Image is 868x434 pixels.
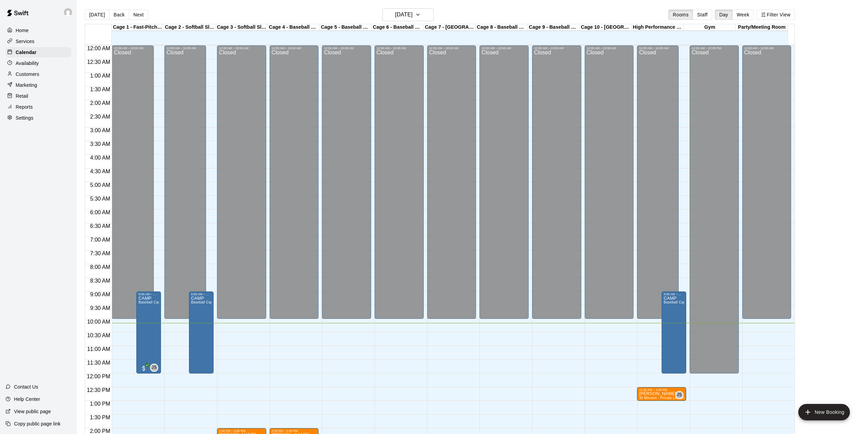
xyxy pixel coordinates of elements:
button: Filter View [757,10,795,20]
div: 12:30 PM – 1:00 PM: aaron posman [637,387,686,401]
button: Next [129,10,148,20]
div: 12:00 AM – 10:00 AM: Closed [270,45,319,319]
a: Retail [5,91,71,101]
div: 12:30 PM – 1:00 PM [639,388,684,392]
div: Closed [429,50,474,321]
div: High Performance Lane [632,24,684,31]
div: Cage 3 - Softball Slo-pitch Iron [PERSON_NAME] & Baseball Pitching Machine [216,24,268,31]
p: Retail [16,93,28,99]
span: 3:30 AM [89,141,112,147]
p: Calendar [16,49,37,56]
div: 9:00 AM – 12:00 PM [191,293,212,296]
div: Gym [684,24,736,31]
span: 10:30 AM [85,333,112,338]
span: 4:30 AM [89,168,112,174]
div: Cage 7 - [GEOGRAPHIC_DATA] [424,24,476,31]
div: 12:00 AM – 10:00 AM [324,46,369,50]
div: 12:00 AM – 10:00 AM [377,46,422,50]
span: 1:30 AM [89,86,112,92]
span: 10:00 AM [85,319,112,325]
div: 12:00 AM – 12:00 PM: Closed [690,45,739,374]
div: Jeremias Sucre [675,391,683,399]
span: Jeremias Sucre [153,364,158,372]
a: Services [5,36,71,46]
a: Customers [5,69,71,79]
div: 12:00 AM – 10:00 AM: Closed [164,45,206,319]
span: 12:30 AM [85,59,112,65]
div: Jeremias Sucre [150,364,158,372]
div: Cage 2 - Softball Slo-pitch Iron [PERSON_NAME] & Hack Attack Baseball Pitching Machine [164,24,216,31]
div: 12:00 AM – 10:00 AM: Closed [322,45,371,319]
span: Baseball Cage Rental with Pitching Machine (4 People Maximum!) [138,300,246,304]
p: Customers [16,71,39,78]
div: 12:00 AM – 10:00 AM [429,46,474,50]
span: 2:00 AM [89,100,112,106]
div: Closed [639,50,677,321]
div: 12:00 AM – 10:00 AM: Closed [427,45,476,319]
div: 12:00 AM – 10:00 AM: Closed [637,45,679,319]
div: 12:00 AM – 10:00 AM [482,46,527,50]
p: Services [16,38,35,45]
p: Availability [16,60,39,67]
div: Cage 4 - Baseball Pitching Machine [268,24,320,31]
span: 12:00 PM [85,374,112,379]
p: Copy public page link [14,420,60,427]
span: Baseball Cage Rental with Pitching Machine (4 People Maximum!) [664,300,771,304]
div: 9:00 AM – 12:00 PM [664,293,684,296]
div: 12:00 AM – 10:00 AM [114,46,151,50]
span: 1:30 PM [88,415,112,420]
span: 6:00 AM [89,209,112,215]
span: 11:00 AM [85,346,112,352]
p: Marketing [16,82,37,89]
div: Closed [219,50,264,321]
span: 1:00 PM [88,401,112,407]
a: Marketing [5,80,71,90]
div: Closed [587,50,632,321]
div: Cage 6 - Baseball Pitching Machine [372,24,424,31]
div: Settings [5,113,71,123]
div: Closed [377,50,422,321]
span: Jeremias Sucre [678,391,683,399]
div: 12:00 AM – 10:00 AM [534,46,579,50]
div: 9:00 AM – 12:00 PM: CAMP [136,291,161,374]
div: Closed [324,50,369,321]
span: 2:00 PM [88,428,112,434]
p: Settings [16,114,33,121]
span: 12:00 AM [85,45,112,51]
span: 2:30 AM [89,114,112,120]
div: 12:00 AM – 10:00 AM [166,46,204,50]
a: Calendar [5,47,71,57]
span: 12:30 PM [85,387,112,393]
div: 2:00 PM – 3:00 PM [219,429,264,433]
span: 5:30 AM [89,196,112,202]
p: Contact Us [14,383,38,390]
div: 12:00 AM – 10:00 AM: Closed [217,45,266,319]
div: 12:00 AM – 10:00 AM: Closed [479,45,529,319]
div: Cage 8 - Baseball Pitching Machine [476,24,528,31]
span: 5:00 AM [89,182,112,188]
span: Baseball Cage Rental with Pitching Machine (4 People Maximum!) [191,300,299,304]
span: 8:30 AM [89,278,112,284]
div: Closed [166,50,204,321]
h6: [DATE] [395,10,412,19]
p: Reports [16,104,33,110]
p: Help Center [14,396,40,403]
button: [DATE] [85,10,109,20]
div: 12:00 AM – 10:00 AM: Closed [532,45,581,319]
div: Closed [114,50,151,321]
span: 8:00 AM [89,264,112,270]
p: View public page [14,408,51,415]
button: Rooms [668,10,693,20]
div: Availability [5,58,71,68]
div: 12:00 AM – 10:00 AM: Closed [585,45,634,319]
div: 12:00 AM – 10:00 AM [219,46,264,50]
div: Closed [482,50,527,321]
a: Home [5,25,71,36]
span: JS [152,364,157,371]
span: 4:00 AM [89,155,112,161]
div: 12:00 AM – 10:00 AM: Closed [742,45,791,319]
span: JS [677,392,682,398]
